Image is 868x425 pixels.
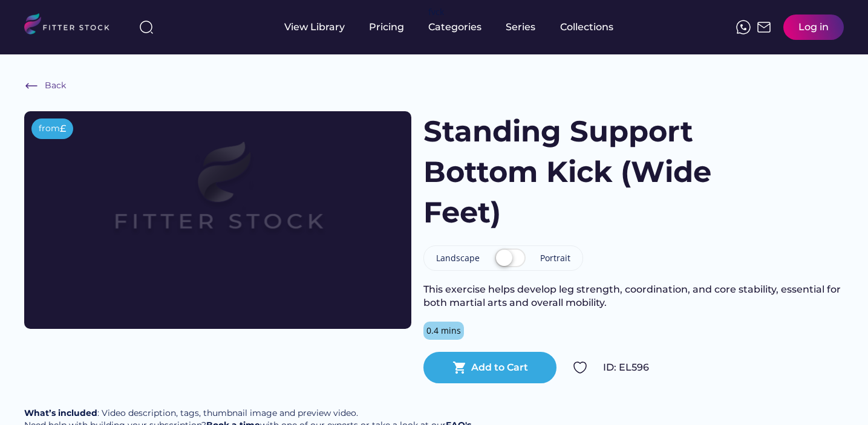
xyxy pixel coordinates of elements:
[506,21,536,34] div: Series
[603,361,844,374] div: ID: EL596
[45,80,66,92] div: Back
[284,21,345,34] div: View Library
[423,111,739,233] h1: Standing Support Bottom Kick (Wide Feet)
[540,252,570,264] div: Portrait
[139,20,154,34] img: search-normal%203.svg
[428,6,444,18] div: fvck
[423,283,844,310] div: This exercise helps develop leg strength, coordination, and core stability, essential for both ma...
[63,111,373,285] img: Frame%2079%20%281%29.svg
[24,407,97,418] strong: What’s included
[436,252,480,264] div: Landscape
[24,13,120,38] img: LOGO.svg
[757,20,771,34] img: Frame%2051.svg
[60,122,66,135] div: £
[428,21,481,34] div: Categories
[471,361,528,374] div: Add to Cart
[24,79,39,93] img: Frame%20%286%29.svg
[798,21,829,34] div: Log in
[452,360,467,375] button: shopping_cart
[39,123,60,135] div: from
[573,360,587,375] img: Group%201000002324.svg
[560,21,613,34] div: Collections
[736,20,751,34] img: meteor-icons_whatsapp%20%281%29.svg
[369,21,404,34] div: Pricing
[426,325,461,337] div: 0.4 mins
